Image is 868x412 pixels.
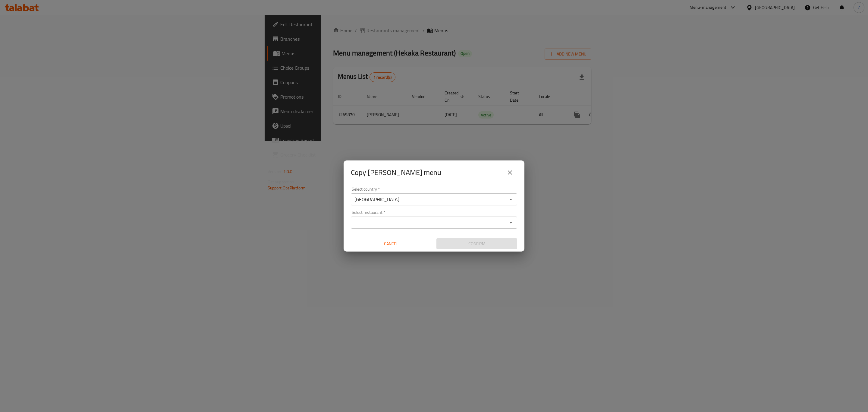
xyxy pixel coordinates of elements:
button: Cancel [351,238,432,249]
h2: Copy [PERSON_NAME] menu [351,168,441,177]
button: close [503,165,517,180]
button: Open [507,195,515,204]
button: Open [507,218,515,227]
span: Cancel [353,240,429,248]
